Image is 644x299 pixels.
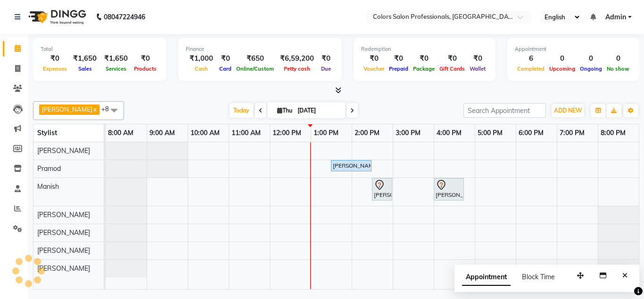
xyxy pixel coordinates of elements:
span: Upcoming [547,65,578,72]
span: Due [319,65,333,72]
a: 2:00 PM [352,126,382,140]
div: ₹6,59,200 [276,53,318,64]
a: 3:00 PM [393,126,423,140]
span: Cash [192,65,210,72]
div: ₹0 [437,53,467,64]
input: 2025-09-04 [295,104,342,118]
b: 08047224946 [104,4,145,30]
span: Wallet [467,65,488,72]
div: 0 [578,53,604,64]
div: Total [41,45,159,53]
div: ₹650 [234,53,276,64]
div: ₹0 [132,53,159,64]
div: ₹0 [318,53,334,64]
span: [PERSON_NAME] [37,264,90,273]
span: Manish [37,182,59,191]
div: ₹0 [41,53,69,64]
div: ₹0 [387,53,411,64]
a: 5:00 PM [475,126,505,140]
div: [PERSON_NAME], TK02, 02:30 PM-03:00 PM, Hair Cut - Hair Cut [DEMOGRAPHIC_DATA] [373,179,391,199]
div: 0 [547,53,578,64]
span: Stylist [37,129,57,137]
div: 0 [604,53,632,64]
a: 11:00 AM [229,126,263,140]
a: 9:00 AM [147,126,177,140]
span: [PERSON_NAME] [37,146,90,155]
a: 10:00 AM [188,126,222,140]
span: Prepaid [387,65,411,72]
a: 7:00 PM [557,126,587,140]
span: Services [103,65,129,72]
span: ADD NEW [554,107,582,114]
span: Thu [275,107,295,114]
div: Appointment [515,45,632,53]
span: Voucher [361,65,387,72]
span: Online/Custom [234,65,276,72]
span: Expenses [41,65,69,72]
div: [PERSON_NAME], TK03, 04:00 PM-04:45 PM, Hair Coloring - Touch up [DEMOGRAPHIC_DATA] (INOVA) [435,179,463,199]
span: Ongoing [578,65,604,72]
span: Products [132,65,159,72]
span: Gift Cards [437,65,467,72]
span: Block Time [522,273,555,281]
button: ADD NEW [552,104,584,117]
span: No show [604,65,632,72]
span: Today [230,103,253,118]
a: 4:00 PM [434,126,464,140]
a: 12:00 PM [270,126,304,140]
span: +8 [101,105,116,113]
a: x [92,105,97,113]
span: Admin [605,12,626,22]
a: 8:00 PM [598,126,628,140]
span: [PERSON_NAME] [42,105,92,113]
span: Sales [76,65,94,72]
span: [PERSON_NAME] [37,228,90,237]
div: [PERSON_NAME][GEOGRAPHIC_DATA], 01:30 PM-02:30 PM, Hair Treatment - Hair Spa [332,162,371,170]
span: Package [411,65,437,72]
div: 6 [515,53,547,64]
div: ₹0 [217,53,234,64]
div: ₹1,000 [186,53,217,64]
a: 1:00 PM [311,126,341,140]
span: Appointment [462,269,511,286]
span: Completed [515,65,547,72]
div: ₹0 [361,53,387,64]
span: [PERSON_NAME] [37,246,90,255]
div: ₹0 [467,53,488,64]
div: ₹0 [411,53,437,64]
a: 6:00 PM [516,126,546,140]
div: ₹1,650 [100,53,132,64]
input: Search Appointment [463,103,546,118]
span: Petty cash [281,65,313,72]
span: [PERSON_NAME] [37,210,90,219]
div: ₹1,650 [69,53,100,64]
span: Card [217,65,234,72]
div: Finance [186,45,334,53]
a: 8:00 AM [106,126,136,140]
button: Close [618,268,632,283]
img: logo [24,4,89,30]
span: Pramod [37,164,61,173]
div: Redemption [361,45,488,53]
